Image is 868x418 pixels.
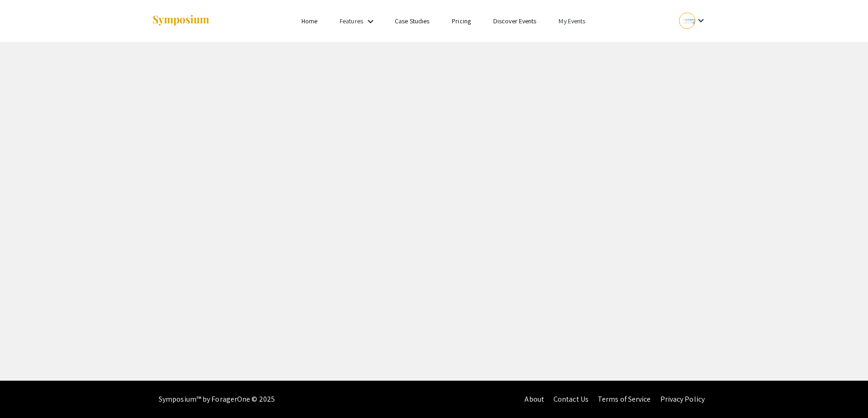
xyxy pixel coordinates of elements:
[301,17,317,25] a: Home
[340,17,363,25] a: Features
[159,381,275,418] div: Symposium™ by ForagerOne © 2025
[660,394,705,404] a: Privacy Policy
[395,17,429,25] a: Case Studies
[553,394,588,404] a: Contact Us
[828,376,861,411] iframe: Chat
[695,15,707,26] mat-icon: Expand account dropdown
[493,17,537,25] a: Discover Events
[598,394,651,404] a: Terms of Service
[452,17,471,25] a: Pricing
[669,10,716,31] button: Expand account dropdown
[525,394,544,404] a: About
[365,16,376,27] mat-icon: Expand Features list
[152,14,210,27] img: Symposium by ForagerOne
[559,17,585,25] a: My Events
